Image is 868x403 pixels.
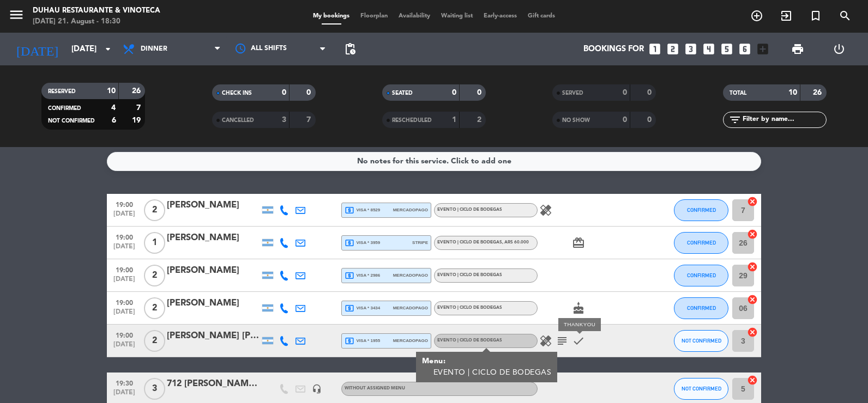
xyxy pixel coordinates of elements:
[682,386,721,392] span: NOT CONFIRMED
[730,90,746,96] span: TOTAL
[111,263,138,276] span: 19:00
[167,296,260,310] div: [PERSON_NAME]
[48,89,76,94] span: RESERVED
[144,330,165,352] span: 2
[343,42,357,56] span: pending_actions
[345,303,380,313] span: visa * 3434
[144,265,165,286] span: 2
[809,9,822,22] i: turned_in_not
[282,89,286,96] strong: 0
[111,243,138,255] span: [DATE]
[167,231,260,245] div: [PERSON_NAME]
[345,386,405,390] span: Without assigned menu
[132,87,143,95] strong: 26
[742,114,826,126] input: Filter by name...
[392,90,413,96] span: SEATED
[839,9,852,22] i: search
[111,198,138,210] span: 19:00
[433,367,552,378] div: EVENTO | CICLO DE BODEGAS
[522,13,560,19] span: Gift cards
[111,308,138,321] span: [DATE]
[556,334,569,347] i: subject
[437,240,529,245] span: EVENTO | CICLO DE BODEGAS
[111,341,138,353] span: [DATE]
[813,89,824,96] strong: 26
[756,42,770,56] i: add_box
[562,118,590,123] span: NO SHOW
[222,118,254,123] span: CANCELLED
[572,236,585,249] i: card_giftcard
[702,42,716,56] i: looks_4
[437,273,502,277] span: EVENTO | CICLO DE BODEGAS
[436,13,478,19] span: Waiting list
[818,33,860,65] div: LOG OUT
[788,89,797,96] strong: 10
[357,155,511,168] div: No notes for this service. Click to add one
[747,294,758,305] i: cancel
[393,272,428,279] span: mercadopago
[684,42,698,56] i: looks_3
[167,264,260,278] div: [PERSON_NAME]
[111,389,138,401] span: [DATE]
[48,118,95,124] span: NOT CONFIRMED
[167,377,260,391] div: 712 [PERSON_NAME] GIH
[393,337,428,344] span: mercadopago
[222,90,252,96] span: CHECK INS
[666,42,680,56] i: looks_two
[747,229,758,240] i: cancel
[112,117,116,124] strong: 6
[345,238,354,248] i: local_atm
[687,305,716,311] span: CONFIRMED
[144,297,165,319] span: 2
[107,87,116,95] strong: 10
[345,336,354,346] i: local_atm
[647,89,654,96] strong: 0
[101,42,114,56] i: arrow_drop_down
[8,7,25,23] i: menu
[477,116,484,124] strong: 2
[502,240,529,245] span: , ARS 60.000
[345,205,354,215] i: local_atm
[539,334,552,347] i: healing
[648,42,662,56] i: looks_one
[452,89,456,96] strong: 0
[111,230,138,243] span: 19:00
[111,376,138,389] span: 19:30
[674,265,728,286] button: CONFIRMED
[674,378,728,400] button: NOT CONFIRMED
[167,198,260,212] div: [PERSON_NAME]
[144,378,165,400] span: 3
[392,118,432,123] span: RESCHEDULED
[539,204,552,217] i: healing
[437,338,502,343] span: EVENTO | CICLO DE BODEGAS
[306,89,313,96] strong: 0
[674,199,728,221] button: CONFIRMED
[572,302,585,315] i: cake
[747,327,758,338] i: cancel
[111,276,138,288] span: [DATE]
[791,42,804,56] span: print
[422,356,552,367] div: Menu:
[8,37,66,61] i: [DATE]
[282,116,286,124] strong: 3
[144,199,165,221] span: 2
[48,106,81,111] span: CONFIRMED
[111,328,138,341] span: 19:00
[647,116,654,124] strong: 0
[562,90,583,96] span: SERVED
[437,207,502,212] span: EVENTO | CICLO DE BODEGAS
[306,116,313,124] strong: 7
[345,238,380,248] span: visa * 3959
[674,232,728,254] button: CONFIRMED
[312,384,322,394] i: headset_mic
[687,272,716,278] span: CONFIRMED
[141,45,167,53] span: Dinner
[747,375,758,386] i: cancel
[477,89,484,96] strong: 0
[167,329,260,343] div: [PERSON_NAME] [PERSON_NAME]
[8,7,25,27] button: menu
[780,9,793,22] i: exit_to_app
[747,196,758,207] i: cancel
[345,336,380,346] span: visa * 1955
[687,240,716,246] span: CONFIRMED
